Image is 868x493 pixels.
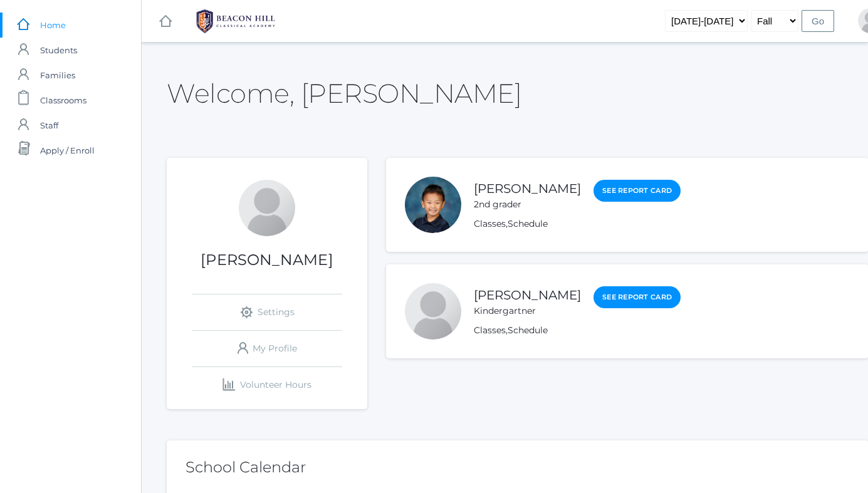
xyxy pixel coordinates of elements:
[474,218,506,229] a: Classes
[593,286,681,308] a: See Report Card
[192,331,342,366] a: My Profile
[192,294,342,330] a: Settings
[40,88,86,113] span: Classrooms
[239,180,295,236] div: Lily Ip
[474,324,681,337] div: ,
[189,6,283,37] img: BHCALogos-05-308ed15e86a5a0abce9b8dd61676a3503ac9727e845dece92d48e8588c001991.png
[40,113,58,138] span: Staff
[474,217,681,231] div: ,
[167,79,521,108] h2: Welcome, [PERSON_NAME]
[405,177,461,233] div: John Ip
[474,324,506,336] a: Classes
[508,324,548,336] a: Schedule
[40,13,66,38] span: Home
[186,459,850,475] h2: School Calendar
[474,181,581,196] a: [PERSON_NAME]
[474,198,581,211] div: 2nd grader
[167,252,367,268] h1: [PERSON_NAME]
[192,367,342,403] a: Volunteer Hours
[40,63,75,88] span: Families
[40,38,77,63] span: Students
[474,288,581,303] a: [PERSON_NAME]
[474,304,581,318] div: Kindergartner
[593,180,681,202] a: See Report Card
[40,138,95,163] span: Apply / Enroll
[802,10,834,32] input: Go
[508,218,548,229] a: Schedule
[405,283,461,340] div: Christopher Ip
